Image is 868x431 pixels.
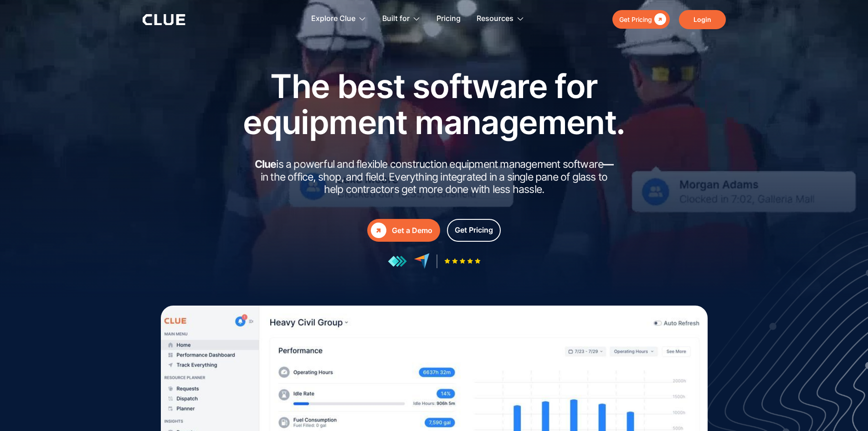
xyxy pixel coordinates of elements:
[477,5,524,33] div: Resources
[255,158,277,171] strong: Clue
[619,14,652,25] div: Get Pricing
[612,10,670,29] a: Get Pricing
[388,255,407,267] img: reviews at getapp
[382,5,421,33] div: Built for
[229,68,639,140] h1: The best software for equipment management.
[414,253,430,269] img: reviews at capterra
[311,5,366,33] div: Explore Clue
[371,223,386,238] div: 
[382,5,410,33] div: Built for
[652,14,666,25] div: 
[367,219,440,242] a: Get a Demo
[437,5,461,33] a: Pricing
[679,10,726,29] a: Login
[444,258,481,264] img: Five-star rating icon
[455,224,493,236] div: Get Pricing
[311,5,355,33] div: Explore Clue
[447,219,501,242] a: Get Pricing
[477,5,514,33] div: Resources
[603,158,613,171] strong: —
[252,158,616,196] h2: is a powerful and flexible construction equipment management software in the office, shop, and fi...
[704,303,868,431] iframe: Chat Widget
[392,225,432,236] div: Get a Demo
